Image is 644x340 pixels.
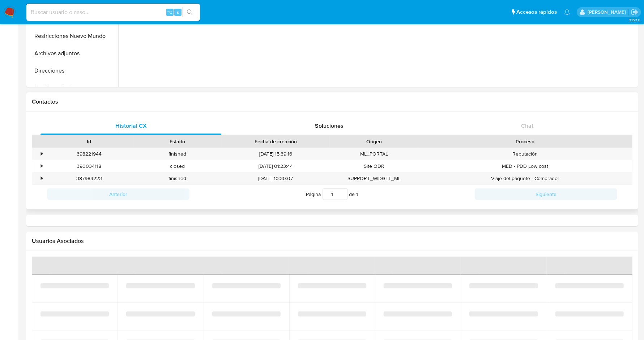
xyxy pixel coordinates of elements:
div: finished [133,148,222,160]
h1: Contactos [32,98,632,105]
a: Notificaciones [564,9,570,15]
div: Origen [335,138,413,145]
div: Proceso [423,138,627,145]
span: Chat [521,122,533,130]
div: • [41,151,43,157]
div: finished [133,173,222,184]
div: Fecha de creación [227,138,325,145]
span: 3.163.0 [629,17,640,23]
div: Site ODR [330,160,418,172]
div: closed [133,160,222,172]
div: [DATE] 15:39:16 [222,148,330,160]
div: SUPPORT_WIDGET_ML [330,173,418,184]
div: Estado [138,138,217,145]
div: [DATE] 01:23:44 [222,160,330,172]
button: Restricciones Nuevo Mundo [28,27,118,45]
button: Direcciones [28,62,118,79]
span: ⌥ [167,9,172,16]
div: Reputación [418,148,632,160]
span: Historial CX [115,122,147,130]
div: 387989223 [45,173,133,184]
div: MED - PDD Low cost [418,160,632,172]
button: Siguiente [475,188,617,200]
div: [DATE] 10:30:07 [222,173,330,184]
span: Página de [306,188,358,200]
input: Buscar usuario o caso... [26,8,200,17]
button: Archivos adjuntos [28,45,118,62]
span: 1 [357,191,358,198]
div: 398221944 [45,148,133,160]
button: search-icon [182,7,197,17]
div: • [41,175,43,182]
div: • [41,163,43,170]
div: Viaje del paquete - Comprador [418,173,632,184]
div: ML_PORTAL [330,148,418,160]
h2: Usuarios Asociados [32,237,632,245]
div: 390034118 [45,160,133,172]
p: jessica.fukman@mercadolibre.com [588,9,628,16]
span: Accesos rápidos [516,8,557,16]
button: Anticipos de dinero [28,79,118,97]
button: Anterior [47,188,189,200]
a: Salir [631,8,639,16]
span: s [177,9,179,16]
span: Soluciones [315,122,344,130]
div: Id [50,138,128,145]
